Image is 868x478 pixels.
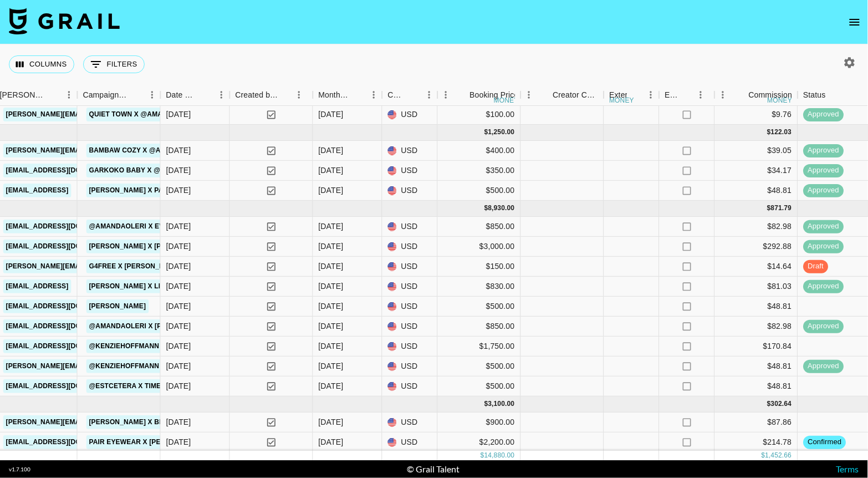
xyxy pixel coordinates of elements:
div: Sep '25 [319,301,344,312]
span: approved [804,165,844,176]
div: $850.00 [438,317,521,337]
a: [EMAIL_ADDRESS][DOMAIN_NAME] [3,220,127,233]
button: Sort [733,87,749,103]
button: Sort [454,87,469,103]
button: Menu [714,87,731,103]
div: $100.00 [438,105,521,125]
a: [PERSON_NAME] x Brilliance [86,415,198,429]
div: $292.88 [715,237,798,257]
a: @amandaoleri x [PERSON_NAME] Creatone [86,319,254,333]
div: 8/11/2025 [166,165,191,176]
div: 8/25/2025 [166,221,191,232]
div: $500.00 [438,181,521,201]
div: money [609,97,634,104]
div: 8/25/2025 [166,380,191,391]
div: USD [382,181,438,201]
button: Select columns [9,55,74,73]
div: Sep '25 [319,340,344,352]
div: $87.86 [715,413,798,433]
div: © Grail Talent [407,464,460,475]
button: Menu [437,87,454,103]
div: 8/11/2025 [166,145,191,156]
a: [EMAIL_ADDRESS][DOMAIN_NAME] [3,339,127,353]
div: USD [382,161,438,181]
div: $150.00 [438,257,521,277]
div: $ [768,399,772,409]
div: 122.03 [771,128,792,137]
div: Aug '25 [319,165,344,176]
div: Creator Commmission Override [520,84,604,106]
div: Campaign (Type) [77,84,160,106]
div: Sep '25 [319,221,344,232]
a: [PERSON_NAME][EMAIL_ADDRESS][DOMAIN_NAME] [3,260,184,273]
button: Menu [144,87,160,103]
div: USD [382,377,438,396]
div: $39.05 [715,141,798,161]
div: USD [382,237,438,257]
div: Expenses: Remove Commission? [665,84,680,106]
div: 8,930.00 [488,204,515,213]
div: USD [382,337,438,357]
button: Sort [826,87,841,103]
div: 8/25/2025 [166,321,191,332]
div: $350.00 [438,161,521,181]
div: Campaign (Type) [83,84,128,106]
div: Sep '25 [319,380,344,391]
div: 7/29/2025 [166,185,191,196]
div: 3,100.00 [488,399,515,409]
div: 1,250.00 [488,128,515,137]
span: approved [804,281,844,292]
div: USD [382,277,438,297]
div: $ [484,128,488,137]
button: Menu [520,87,537,103]
button: open drawer [844,11,866,33]
a: [PERSON_NAME][EMAIL_ADDRESS][DOMAIN_NAME] [3,108,184,121]
div: 8/29/2025 [166,301,191,312]
div: Status [803,84,826,106]
div: Currency [382,84,437,106]
div: $48.81 [715,181,798,201]
div: $ [484,399,488,409]
div: $170.84 [715,337,798,357]
div: $830.00 [438,277,521,297]
button: Sort [537,87,553,103]
a: Bambaw Cozy x @amandaoleri [86,144,210,157]
a: [EMAIL_ADDRESS] [3,184,72,197]
div: Sep '25 [319,321,344,332]
span: approved [804,241,844,252]
div: $48.81 [715,357,798,377]
a: [PERSON_NAME] x [PERSON_NAME] [86,240,214,253]
div: money [494,97,519,104]
div: $900.00 [438,413,521,433]
a: [PERSON_NAME][EMAIL_ADDRESS][DOMAIN_NAME] [3,144,184,157]
div: Date Created [160,84,229,106]
a: [PERSON_NAME] x Pampers Sleep Coach UGC [86,184,258,197]
a: Pair Eyewear x [PERSON_NAME] [86,435,209,449]
button: Menu [290,87,307,103]
div: money [768,97,793,104]
div: Date Created [166,84,197,106]
div: $9.76 [715,105,798,125]
button: Sort [680,87,696,103]
div: Created by Grail Team [229,84,313,106]
div: Sep '25 [319,281,344,292]
div: $82.98 [715,217,798,237]
a: [PERSON_NAME] [86,299,149,313]
button: Show filters [83,55,145,73]
div: $82.98 [715,317,798,337]
div: 9/8/2025 [166,436,191,448]
button: Menu [365,87,382,103]
div: $48.81 [715,377,798,396]
div: $500.00 [438,377,521,396]
button: Sort [278,87,294,103]
button: Menu [692,87,709,103]
div: $ [484,204,488,213]
button: Sort [128,87,144,103]
div: $ [768,128,772,137]
div: 8/13/2025 [166,416,191,428]
div: USD [382,105,438,125]
div: 7/23/2025 [166,109,191,120]
span: approved [804,221,844,232]
button: Sort [197,87,213,103]
div: Aug '25 [319,185,344,196]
